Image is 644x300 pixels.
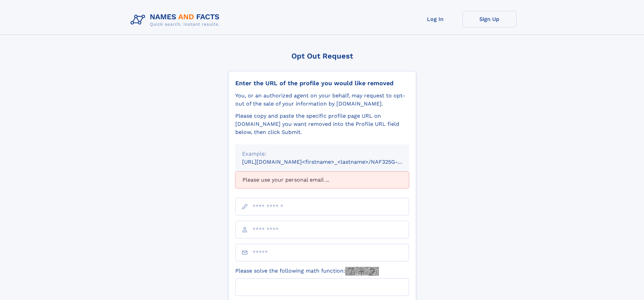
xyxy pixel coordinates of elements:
small: [URL][DOMAIN_NAME]<firstname>_<lastname>/NAF325G-xxxxxxxx [242,159,422,165]
div: Please copy and paste the specific profile page URL on [DOMAIN_NAME] you want removed into the Pr... [235,112,409,136]
div: Enter the URL of the profile you would like removed [235,79,409,87]
div: Opt Out Request [228,52,416,60]
img: Logo Names and Facts [128,11,225,29]
div: Please use your personal email ... [235,171,409,188]
div: Example: [242,150,402,158]
label: Please solve the following math function: [235,267,379,276]
a: Sign Up [462,11,517,27]
div: You, or an authorized agent on your behalf, may request to opt-out of the sale of your informatio... [235,92,409,108]
a: Log In [408,11,462,27]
